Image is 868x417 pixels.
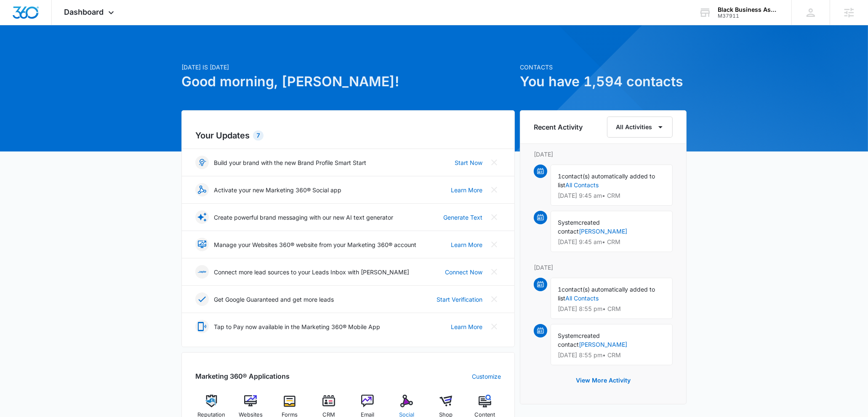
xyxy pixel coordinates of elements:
a: All Contacts [565,181,599,189]
p: Activate your new Marketing 360® Social app [214,186,341,194]
span: contact(s) automatically added to list [558,286,655,302]
button: Close [487,210,501,224]
div: account id [718,13,779,19]
button: All Activities [607,117,673,138]
a: Learn More [451,240,482,249]
h2: Your Updates [195,129,501,142]
span: 1 [558,286,562,293]
a: [PERSON_NAME] [579,228,627,235]
span: created contact [558,219,600,235]
span: Dashboard [64,8,104,16]
p: Build your brand with the new Brand Profile Smart Start [214,158,366,167]
p: Get Google Guaranteed and get more leads [214,295,334,304]
a: Learn More [451,186,482,194]
a: Learn More [451,322,482,331]
a: All Contacts [565,295,599,302]
p: [DATE] [534,263,673,272]
span: created contact [558,332,600,348]
p: Connect more lead sources to your Leads Inbox with [PERSON_NAME] [214,268,409,276]
div: account name [718,6,779,13]
p: [DATE] [534,150,673,159]
h1: Good morning, [PERSON_NAME]! [181,72,515,92]
p: [DATE] is [DATE] [181,63,515,72]
a: Generate Text [443,213,482,222]
button: Close [487,320,501,333]
p: Manage your Websites 360® website from your Marketing 360® account [214,240,416,249]
h6: Recent Activity [534,122,583,132]
p: [DATE] 9:45 am • CRM [558,239,666,245]
span: System [558,219,578,226]
button: Close [487,238,501,251]
button: Close [487,156,501,169]
button: View More Activity [567,370,639,390]
h2: Marketing 360® Applications [195,371,290,381]
a: Start Verification [437,295,482,304]
p: Contacts [520,63,687,72]
span: 1 [558,173,562,180]
button: Close [487,265,501,279]
p: [DATE] 8:55 pm • CRM [558,352,666,358]
a: [PERSON_NAME] [579,341,627,348]
h1: You have 1,594 contacts [520,72,687,92]
button: Close [487,292,501,306]
p: Create powerful brand messaging with our new AI text generator [214,213,393,222]
span: System [558,332,578,339]
a: Start Now [455,158,482,167]
p: [DATE] 9:45 am • CRM [558,193,666,199]
a: Customize [472,372,501,381]
button: Close [487,183,501,197]
div: 7 [253,130,264,141]
p: Tap to Pay now available in the Marketing 360® Mobile App [214,322,380,331]
span: contact(s) automatically added to list [558,173,655,189]
p: [DATE] 8:55 pm • CRM [558,306,666,312]
a: Connect Now [445,268,482,276]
